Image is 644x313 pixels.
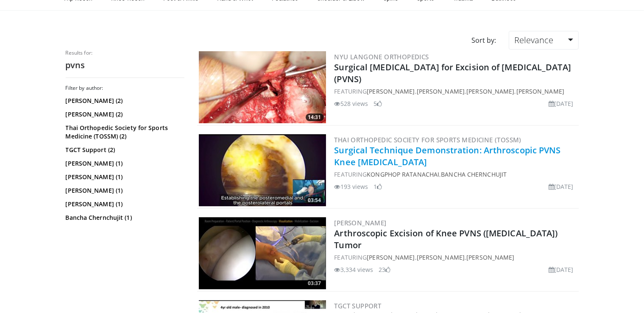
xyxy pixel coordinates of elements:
div: FEATURING , , [335,253,577,262]
a: NYU Langone Orthopedics [335,53,429,61]
li: 193 views [335,182,368,191]
li: 528 views [335,99,368,108]
img: d62650ef-1c66-4c0a-b9c6-fd7c1f43b226.300x170_q85_crop-smart_upscale.jpg [199,134,326,206]
span: 03:54 [306,197,324,204]
h2: pvns [66,60,184,71]
a: TGCT Support (2) [66,146,182,154]
li: [DATE] [549,182,574,191]
a: [PERSON_NAME] [367,87,415,95]
p: Results for: [66,50,184,56]
a: 03:37 [199,217,326,289]
div: FEATURING , [335,170,577,179]
span: 03:37 [306,280,324,287]
a: [PERSON_NAME] (2) [66,97,182,105]
span: Relevance [514,34,553,46]
span: 14:31 [306,114,324,121]
li: 1 [374,182,382,191]
div: Sort by: [465,31,502,50]
a: Arthroscopic Excision of Knee PVNS ([MEDICAL_DATA]) Tumor [335,227,558,251]
a: [PERSON_NAME] (1) [66,159,182,168]
a: [PERSON_NAME] (2) [66,110,182,119]
a: [PERSON_NAME] [417,253,465,261]
a: Thai Orthopedic Society for Sports Medicine (TOSSM) [335,136,521,144]
div: FEATURING , , , [335,87,577,96]
li: 3,334 views [335,265,374,274]
a: [PERSON_NAME] [466,87,514,95]
h3: Filter by author: [66,85,184,91]
a: [PERSON_NAME] (1) [66,173,182,181]
a: Kongphop Ratanachai [367,170,439,178]
li: [DATE] [549,99,574,108]
a: [PERSON_NAME] [516,87,564,95]
a: [PERSON_NAME] [335,219,387,227]
img: a69c12db-733f-45d0-95bc-4f27d85385f9.jpg.300x170_q85_crop-smart_upscale.jpg [199,51,326,123]
a: Bancha Chernchujit (1) [66,213,182,222]
a: TGCT Support [335,302,382,310]
a: [PERSON_NAME] [466,253,514,261]
a: [PERSON_NAME] (1) [66,186,182,195]
a: [PERSON_NAME] [417,87,465,95]
li: 5 [374,99,382,108]
img: 101e6dcf-4dcd-4ed2-9c31-32f1dceac4a6.300x170_q85_crop-smart_upscale.jpg [199,217,326,289]
a: 14:31 [199,51,326,123]
li: 23 [379,265,390,274]
a: [PERSON_NAME] [367,253,415,261]
a: Bancha Chernchujit [441,170,507,178]
a: 03:54 [199,134,326,206]
li: [DATE] [549,265,574,274]
a: Surgical [MEDICAL_DATA] for Excision of [MEDICAL_DATA] (PVNS) [335,61,571,85]
a: [PERSON_NAME] (1) [66,200,182,208]
a: Thai Orthopedic Society for Sports Medicine (TOSSM) (2) [66,124,182,141]
a: Surgical Technique Demonstration: Arthroscopic PVNS Knee [MEDICAL_DATA] [335,144,561,168]
a: Relevance [509,31,578,50]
